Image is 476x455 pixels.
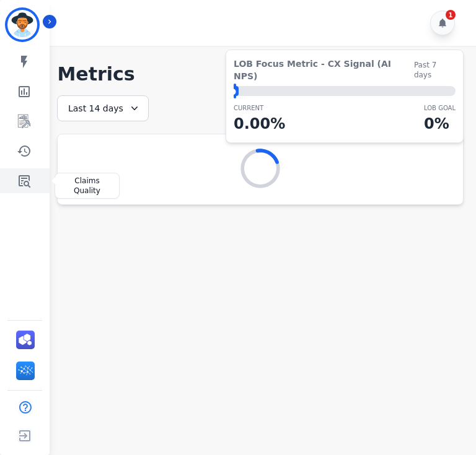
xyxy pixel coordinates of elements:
[234,113,285,135] p: 0.00 %
[57,63,464,85] h1: Metrics
[234,58,414,82] span: LOB Focus Metric - CX Signal (AI NPS)
[234,103,285,113] p: CURRENT
[446,10,456,20] div: 1
[424,103,456,113] p: LOB Goal
[424,113,456,135] p: 0 %
[7,10,37,40] img: Bordered avatar
[234,86,239,96] div: ⬤
[414,60,456,80] span: Past 7 days
[57,95,149,121] div: Last 14 days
